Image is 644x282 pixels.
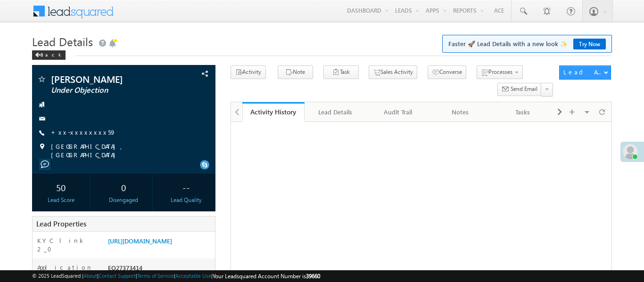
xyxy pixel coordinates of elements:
label: Application Number [37,263,99,280]
a: Tasks [492,102,554,122]
span: Processes [488,68,512,75]
a: Lead Details [305,102,367,122]
div: Tasks [499,106,545,118]
div: Activity History [249,107,297,116]
a: Try Now [573,39,606,49]
div: Lead Actions [563,68,603,76]
div: Lead Score [34,196,87,204]
span: 39660 [306,273,320,280]
a: Notes [429,102,492,122]
a: Audit Trail [367,102,429,122]
button: Processes [477,65,523,79]
a: About [83,273,97,279]
a: Terms of Service [137,273,174,279]
span: Send Email [511,85,537,93]
span: Under Objection [51,86,164,95]
div: Audit Trail [375,106,421,118]
div: Notes [437,106,483,118]
div: -- [160,178,213,196]
div: 0 [97,178,150,196]
div: Back [32,50,66,60]
button: Sales Activity [369,65,417,79]
span: [PERSON_NAME] [51,74,164,84]
button: Lead Actions [559,65,611,80]
span: Your Leadsquared Account Number is [213,273,320,280]
div: Lead Quality [160,196,213,204]
span: [GEOGRAPHIC_DATA], [GEOGRAPHIC_DATA] [51,142,198,159]
a: [URL][DOMAIN_NAME] [108,237,172,245]
div: 50 [34,178,87,196]
a: Contact Support [99,273,136,279]
button: Task [323,65,359,79]
button: Send Email [497,83,542,97]
span: Faster 🚀 Lead Details with a new look ✨ [448,39,606,48]
span: © 2025 LeadSquared | | | | | [32,272,320,281]
div: Disengaged [97,196,150,204]
button: Activity [231,65,266,79]
span: Lead Details [32,34,93,49]
span: Lead Properties [36,219,86,228]
a: Acceptable Use [175,273,211,279]
a: Activity History [242,102,305,122]
div: Lead Details [312,106,358,118]
a: +xx-xxxxxxxx59 [51,128,116,136]
label: KYC link 2_0 [37,236,99,253]
a: Back [32,50,70,58]
div: EQ27373414 [106,263,215,276]
button: Converse [428,65,466,79]
button: Note [278,65,313,79]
